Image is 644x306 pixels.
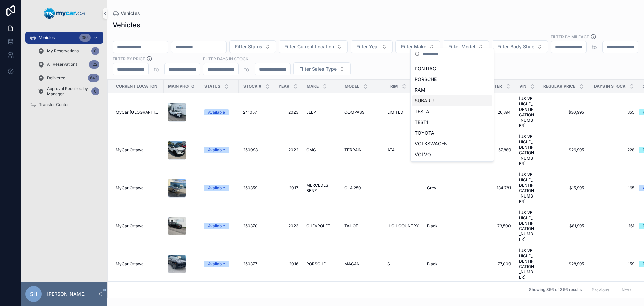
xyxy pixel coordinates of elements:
div: 122 [89,60,99,69]
button: Select Button [293,62,351,75]
div: Available [208,223,225,229]
a: -- [387,185,419,191]
span: -- [387,185,391,191]
label: FILTER BY PRICE [113,56,145,62]
a: GMC [306,147,336,153]
span: Vehicles [39,35,55,40]
span: 2022 [278,147,298,153]
div: 0 [91,87,99,95]
span: Year [278,84,289,89]
span: MACAN [344,261,360,267]
p: [PERSON_NAME] [47,291,86,297]
a: Transfer Center [25,99,103,111]
a: MyCar Ottawa [116,261,160,267]
span: LIMITED [387,110,404,115]
img: App logo [44,8,85,19]
a: 250377 [243,261,270,267]
span: MyCar [GEOGRAPHIC_DATA] [116,110,160,115]
span: AT4 [387,147,395,153]
a: Vehicles [113,10,140,17]
span: Regular Price [543,84,575,89]
div: Suggestions [411,60,494,161]
a: Available [204,223,235,229]
span: GMC [306,147,316,153]
a: 250098 [243,147,270,153]
a: 355 [592,110,634,115]
span: TOYOTA [415,130,434,136]
a: MACAN [344,261,379,267]
span: Delivered [47,75,65,81]
a: MyCar Ottawa [116,185,160,191]
div: Available [208,185,225,191]
p: to [244,65,249,73]
a: 241057 [243,110,270,115]
span: Filter Make [401,43,426,50]
a: [US_VEHICLE_IDENTIFICATION_NUMBER] [519,96,535,128]
span: Approval Required by Manager [47,86,89,97]
a: 134,781 [479,185,511,191]
span: Filter Sales Type [299,65,337,72]
a: CHEVROLET [306,223,336,229]
span: 250370 [243,223,258,229]
span: 26,894 [479,110,511,115]
a: Vehicles355 [25,32,103,44]
span: TAHOE [344,223,358,229]
button: Select Button [395,40,440,53]
button: Select Button [229,40,276,53]
span: Filter Status [235,43,262,50]
a: 161 [592,223,634,229]
a: [US_VEHICLE_IDENTIFICATION_NUMBER] [519,172,535,204]
span: MyCar Ottawa [116,261,144,267]
span: Model [345,84,359,89]
a: 165 [592,185,634,191]
a: 159 [592,261,634,267]
a: MyCar Ottawa [116,223,160,229]
a: [US_VEHICLE_IDENTIFICATION_NUMBER] [519,248,535,280]
span: Showing 356 of 356 results [529,287,582,293]
span: All Reservations [47,62,77,67]
span: Filter Year [356,43,379,50]
a: $26,995 [543,147,584,153]
a: 77,009 [479,261,511,267]
a: $30,995 [543,110,584,115]
a: $28,995 [543,261,584,267]
span: VIN [519,84,526,89]
span: 250377 [243,261,257,267]
a: Available [204,185,235,191]
button: Select Button [351,40,393,53]
span: JEEP [306,110,316,115]
a: 73,500 [479,223,511,229]
a: TERRAIN [344,147,379,153]
span: Main Photo [168,84,194,89]
a: 57,889 [479,147,511,153]
a: COMPASS [344,110,379,115]
span: SUBARU [415,97,434,104]
a: [US_VEHICLE_IDENTIFICATION_NUMBER] [519,210,535,242]
span: 2016 [278,261,298,267]
span: Black [427,223,438,229]
span: Vehicles [121,10,140,17]
a: JEEP [306,110,336,115]
span: 250359 [243,185,257,191]
span: MyCar Ottawa [116,185,144,191]
p: to [154,65,159,73]
div: 0 [91,47,99,55]
a: MERCEDES-BENZ [306,183,336,193]
a: CLA 250 [344,185,379,191]
a: HIGH COUNTRY [387,223,419,229]
a: 2023 [278,223,298,229]
span: Filter Current Location [284,43,334,50]
span: MyCar Ottawa [116,147,144,153]
a: [US_VEHICLE_IDENTIFICATION_NUMBER] [519,134,535,166]
span: Black [427,261,438,267]
span: RAM [415,87,425,93]
button: Select Button [279,40,348,53]
a: Grey [427,185,471,191]
span: TEST1 [415,119,428,126]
